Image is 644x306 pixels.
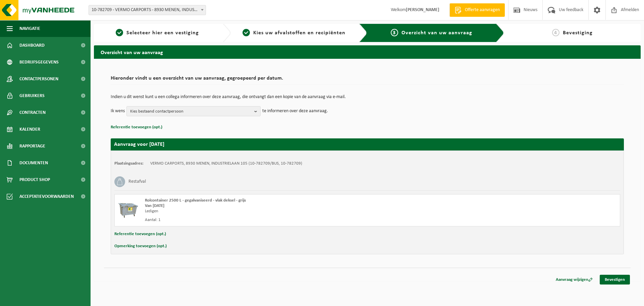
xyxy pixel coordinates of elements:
td: VERMO CARPORTS, 8930 MENEN, INDUSTRIELAAN 105 (10-782709/BUS, 10-782709) [150,161,302,166]
span: Product Shop [19,171,50,188]
span: Offerte aanvragen [463,7,501,13]
span: 3 [391,29,398,36]
span: Selecteer hier een vestiging [126,30,199,36]
span: Bedrijfsgegevens [19,54,59,71]
span: Rapportage [19,138,45,155]
span: Navigatie [19,20,40,37]
span: Gebruikers [19,87,45,104]
h2: Overzicht van uw aanvraag [94,45,641,58]
a: Offerte aanvragen [449,3,505,17]
p: Indien u dit wenst kunt u een collega informeren over deze aanvraag, die ontvangt dan een kopie v... [111,95,624,99]
span: 10-782709 - VERMO CARPORTS - 8930 MENEN, INDUSTRIELAAN 105 [89,5,206,15]
p: Ik wens [111,106,125,116]
img: WB-2500-GAL-GY-01.png [118,198,138,218]
div: Aantal: 1 [145,217,394,223]
div: Ledigen [145,209,394,214]
a: 2Kies uw afvalstoffen en recipiënten [234,29,354,37]
span: Rolcontainer 2500 L - gegalvaniseerd - vlak deksel - grijs [145,198,246,203]
strong: Plaatsingsadres: [114,161,144,166]
span: 2 [243,29,250,36]
span: Dashboard [19,37,45,54]
button: Referentie toevoegen (opt.) [111,123,162,132]
strong: [PERSON_NAME] [406,7,439,12]
span: Contactpersonen [19,71,58,87]
strong: Aanvraag voor [DATE] [114,142,164,147]
span: Acceptatievoorwaarden [19,188,74,205]
h3: Restafval [128,176,146,187]
strong: Van [DATE] [145,204,164,208]
span: Kies uw afvalstoffen en recipiënten [253,30,345,36]
span: Bevestiging [563,30,593,36]
h2: Hieronder vindt u een overzicht van uw aanvraag, gegroepeerd per datum. [111,76,624,85]
a: Bevestigen [600,275,630,285]
p: te informeren over deze aanvraag. [262,106,328,116]
span: 10-782709 - VERMO CARPORTS - 8930 MENEN, INDUSTRIELAAN 105 [89,5,206,15]
button: Kies bestaand contactpersoon [126,106,261,116]
span: Kalender [19,121,40,138]
span: Documenten [19,155,48,171]
span: Contracten [19,104,46,121]
a: Aanvraag wijzigen [551,275,598,285]
a: 1Selecteer hier een vestiging [97,29,217,37]
span: 1 [116,29,123,36]
button: Opmerking toevoegen (opt.) [114,242,167,251]
span: Overzicht van uw aanvraag [401,30,472,36]
span: 4 [552,29,559,36]
button: Referentie toevoegen (opt.) [114,230,166,238]
span: Kies bestaand contactpersoon [130,106,252,117]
